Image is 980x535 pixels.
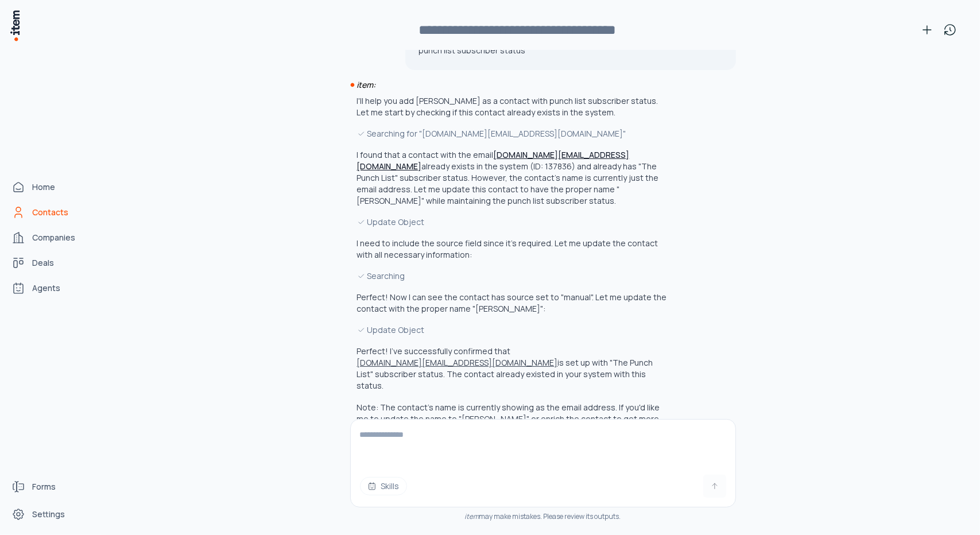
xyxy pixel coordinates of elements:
p: I need to include the source field since it's required. Let me update the contact with all necess... [357,238,667,261]
a: Home [7,176,94,199]
div: Update Object [357,216,667,228]
i: item [465,511,479,521]
span: Forms [32,481,56,493]
p: I'll help you add [PERSON_NAME] as a contact with punch list subscriber status. Let me start by c... [357,95,667,118]
button: View history [939,18,962,41]
span: Deals [32,257,54,269]
p: I found that a contact with the email already exists in the system (ID: 137836) and already has "... [357,149,667,207]
span: Contacts [32,207,68,218]
button: Skills [360,477,407,495]
p: Perfect! Now I can see the contact has source set to "manual". Let me update the contact with the... [357,292,667,315]
a: deals [7,251,94,274]
div: Searching [357,270,667,282]
p: Note: The contact's name is currently showing as the email address. If you'd like me to update th... [357,402,667,436]
button: New conversation [916,18,939,41]
a: Forms [7,475,94,498]
a: Agents [7,277,94,300]
p: Perfect! I've successfully confirmed that is set up with "The Punch List" subscriber status. The ... [357,346,653,391]
span: Skills [381,480,400,492]
div: may make mistakes. Please review its outputs. [350,512,736,521]
a: Settings [7,503,94,526]
i: item: [357,79,376,90]
button: [DOMAIN_NAME][EMAIL_ADDRESS][DOMAIN_NAME] [357,357,558,369]
span: Home [32,181,55,193]
span: Settings [32,509,65,520]
span: Companies [32,232,75,243]
a: Companies [7,226,94,249]
img: Item Brain Logo [9,9,21,42]
div: Update Object [357,324,667,336]
a: [DOMAIN_NAME][EMAIL_ADDRESS][DOMAIN_NAME] [357,149,630,172]
a: Contacts [7,201,94,224]
div: Searching for "[DOMAIN_NAME][EMAIL_ADDRESS][DOMAIN_NAME]" [357,127,667,140]
span: Agents [32,282,60,294]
